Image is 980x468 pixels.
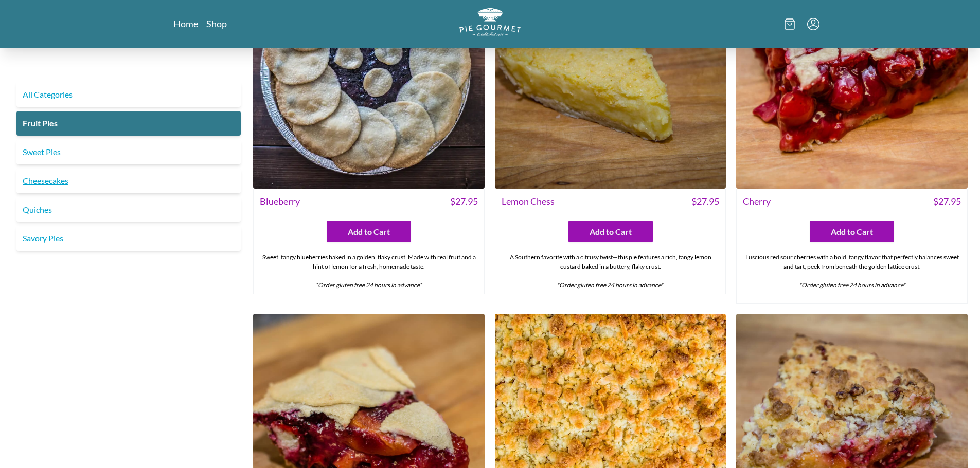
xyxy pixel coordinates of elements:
[16,197,241,222] a: Quiches
[16,82,241,107] a: All Categories
[737,249,967,303] div: Luscious red sour cherries with a bold, tangy flavor that perfectly balances sweet and tart, peek...
[502,195,555,209] span: Lemon Chess
[807,18,819,30] button: Menu
[254,249,484,294] div: Sweet, tangy blueberries baked in a golden, flaky crust. Made with real fruit and a hint of lemon...
[495,249,726,294] div: A Southern favorite with a citrusy twist—this pie features a rich, tangy lemon custard baked in a...
[568,221,653,242] button: Add to Cart
[691,195,719,209] span: $ 27.95
[16,111,241,136] a: Fruit Pies
[743,195,771,209] span: Cherry
[459,8,521,40] a: Logo
[327,221,411,242] button: Add to Cart
[348,226,390,238] span: Add to Cart
[173,17,198,30] a: Home
[16,169,241,193] a: Cheesecakes
[933,195,961,209] span: $ 27.95
[260,195,300,209] span: Blueberry
[16,140,241,164] a: Sweet Pies
[810,221,894,242] button: Add to Cart
[557,281,663,289] em: *Order gluten free 24 hours in advance*
[450,195,478,209] span: $ 27.95
[315,281,422,289] em: *Order gluten free 24 hours in advance*
[459,8,521,36] img: logo
[799,281,905,289] em: *Order gluten free 24 hours in advance*
[590,226,632,238] span: Add to Cart
[831,226,873,238] span: Add to Cart
[16,226,241,251] a: Savory Pies
[206,17,227,30] a: Shop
